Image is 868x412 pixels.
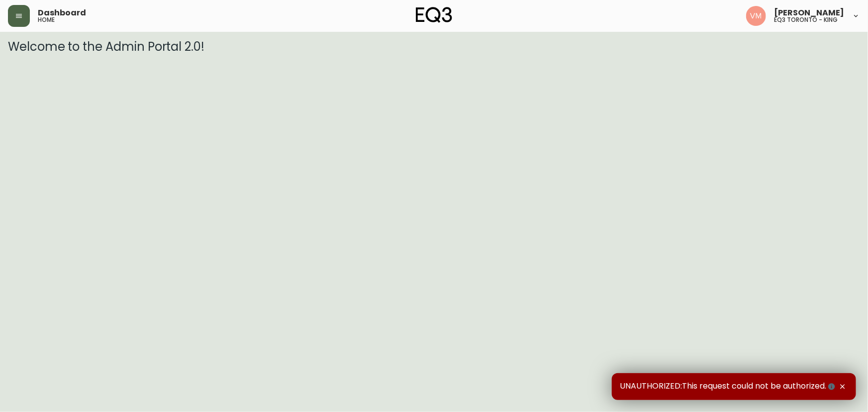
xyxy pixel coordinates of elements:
span: UNAUTHORIZED:This request could not be authorized. [620,381,837,392]
h5: home [38,17,55,23]
img: 0f63483a436850f3a2e29d5ab35f16df [746,6,766,26]
span: Dashboard [38,9,86,17]
h3: Welcome to the Admin Portal 2.0! [8,40,860,54]
img: logo [416,7,453,23]
h5: eq3 toronto - king [774,17,838,23]
span: [PERSON_NAME] [774,9,844,17]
